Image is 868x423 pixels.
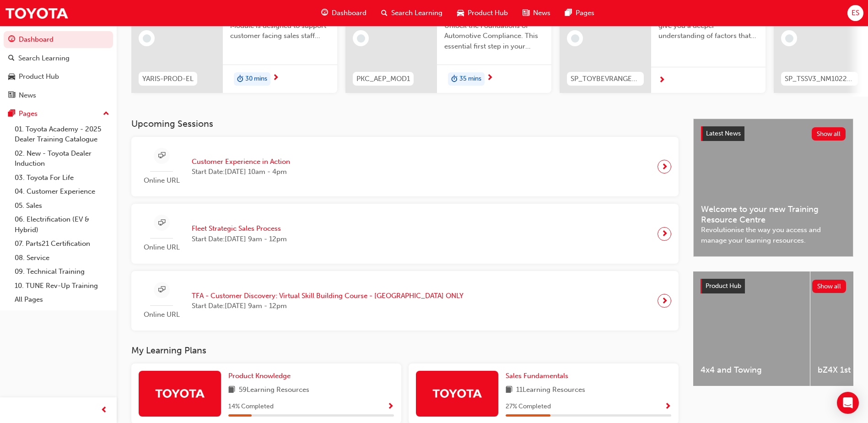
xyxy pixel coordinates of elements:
a: 08. Service [11,251,113,265]
a: Dashboard [4,31,113,48]
div: Search Learning [18,53,70,64]
span: next-icon [661,228,668,240]
span: Product Knowledge [228,372,291,380]
span: 27 % Completed [506,401,551,412]
span: Online URL [139,309,184,320]
a: Online URLFleet Strategic Sales ProcessStart Date:[DATE] 9am - 12pm [139,211,671,256]
span: News [533,8,550,18]
a: 04. Customer Experience [11,184,113,199]
img: Trak [5,3,69,23]
a: 02. New - Toyota Dealer Induction [11,146,113,171]
span: Pages [576,8,594,18]
span: sessionType_ONLINE_URL-icon [158,284,165,296]
span: 4x4 and Towing [701,365,803,375]
a: 05. Sales [11,199,113,213]
span: YARIS-PROD-EL [142,74,194,84]
a: news-iconNews [515,4,558,22]
span: next-icon [272,74,279,82]
a: 07. Parts21 Certification [11,237,113,251]
span: Product Hub [468,8,508,18]
a: News [4,87,113,104]
a: All Pages [11,293,113,307]
span: pages-icon [565,7,572,19]
span: next-icon [661,160,668,173]
span: Revolutionise the way you access and manage your learning resources. [701,225,846,245]
span: PKC_AEP_MOD1 [356,74,410,84]
a: 10. TUNE Rev-Up Training [11,279,113,293]
span: next-icon [658,76,665,85]
span: Search Learning [391,8,442,18]
span: Start Date: [DATE] 10am - 4pm [192,167,290,177]
span: Online URL [139,175,184,186]
span: learningRecordVerb_NONE-icon [143,34,151,43]
div: Open Intercom Messenger [837,392,859,414]
span: Fleet Strategic Sales Process [192,223,287,234]
button: Show all [812,280,846,293]
span: Product Hub [706,282,741,290]
span: guage-icon [321,7,328,19]
span: Show Progress [387,403,394,411]
a: 03. Toyota For Life [11,171,113,185]
button: Show Progress [664,401,671,412]
a: pages-iconPages [558,4,602,22]
a: search-iconSearch Learning [374,4,450,22]
a: 01. Toyota Academy - 2025 Dealer Training Catalogue [11,122,113,146]
a: Online URLTFA - Customer Discovery: Virtual Skill Building Course - [GEOGRAPHIC_DATA] ONLYStart D... [139,278,671,324]
a: guage-iconDashboard [314,4,374,22]
span: car-icon [8,73,15,81]
div: News [19,90,36,101]
span: Unlock the Foundations of Automotive Compliance. This essential first step in your Automotive Ess... [444,21,544,52]
button: Pages [4,105,113,122]
span: TFA - Customer Discovery: Virtual Skill Building Course - [GEOGRAPHIC_DATA] ONLY [192,291,464,301]
img: Trak [155,385,205,401]
a: Online URLCustomer Experience in ActionStart Date:[DATE] 10am - 4pm [139,144,671,190]
span: next-icon [661,294,668,307]
span: Start Date: [DATE] 9am - 12pm [192,234,287,244]
a: Search Learning [4,50,113,67]
span: Sales Fundamentals [506,372,568,380]
span: Latest News [706,130,741,137]
span: Welcome to your new Training Resource Centre [701,204,846,225]
a: 06. Electrification (EV & Hybrid) [11,212,113,237]
span: Show Progress [664,403,671,411]
button: DashboardSearch LearningProduct HubNews [4,29,113,105]
span: 59 Learning Resources [239,385,309,396]
span: search-icon [8,54,15,63]
span: SP_TOYBEVRANGE_EL [571,74,640,84]
span: ES [852,8,859,18]
span: 35 mins [459,74,481,84]
span: news-icon [523,7,529,19]
a: Product HubShow all [701,279,846,293]
span: up-icon [103,108,109,120]
span: sessionType_ONLINE_URL-icon [158,150,165,162]
span: duration-icon [451,73,458,85]
div: Pages [19,108,38,119]
a: 09. Technical Training [11,265,113,279]
span: Dashboard [332,8,367,18]
span: SP_TSSV3_NM1022_EL [785,74,854,84]
span: news-icon [8,92,15,100]
img: Trak [432,385,482,401]
span: Customer Experience in Action [192,157,290,167]
span: pages-icon [8,110,15,118]
span: learningRecordVerb_NONE-icon [785,34,793,43]
span: Start Date: [DATE] 9am - 12pm [192,301,464,311]
span: next-icon [486,74,493,82]
span: sessionType_ONLINE_URL-icon [158,217,165,229]
span: 14 % Completed [228,401,274,412]
span: book-icon [506,385,512,396]
button: Show Progress [387,401,394,412]
a: 4x4 and Towing [693,271,810,386]
span: duration-icon [237,73,243,85]
span: Online URL [139,242,184,253]
h3: Upcoming Sessions [131,119,679,129]
span: 11 Learning Resources [516,385,585,396]
span: learningRecordVerb_NONE-icon [571,34,579,43]
a: Latest NewsShow allWelcome to your new Training Resource CentreRevolutionise the way you access a... [693,119,853,257]
span: 30 mins [245,74,267,84]
span: learningRecordVerb_NONE-icon [357,34,365,43]
span: guage-icon [8,36,15,44]
a: Latest NewsShow all [701,126,846,141]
